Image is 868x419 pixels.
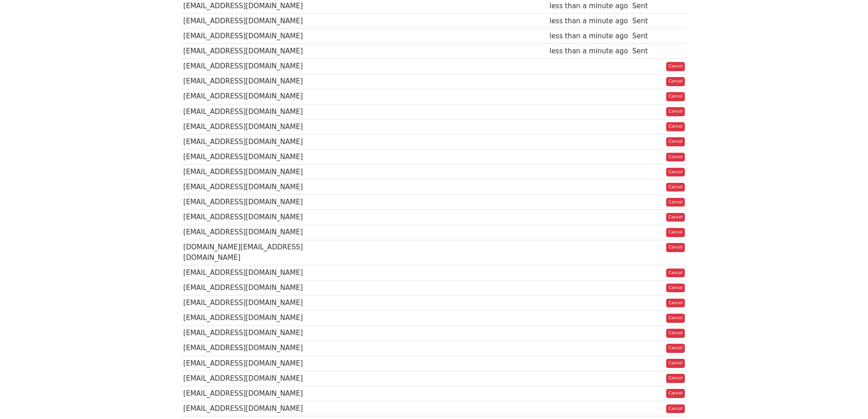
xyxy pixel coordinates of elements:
td: [EMAIL_ADDRESS][DOMAIN_NAME] [181,225,323,240]
td: [EMAIL_ADDRESS][DOMAIN_NAME] [181,180,323,195]
a: Cancel [666,77,685,86]
div: less than a minute ago [550,46,628,57]
a: Cancel [666,359,685,368]
td: [EMAIL_ADDRESS][DOMAIN_NAME] [181,310,323,326]
td: [EMAIL_ADDRESS][DOMAIN_NAME] [181,150,323,165]
td: [DOMAIN_NAME][EMAIL_ADDRESS][DOMAIN_NAME] [181,240,323,265]
div: less than a minute ago [550,1,628,11]
td: [EMAIL_ADDRESS][DOMAIN_NAME] [181,119,323,134]
td: [EMAIL_ADDRESS][DOMAIN_NAME] [181,74,323,89]
td: Sent [630,29,659,44]
td: [EMAIL_ADDRESS][DOMAIN_NAME] [181,195,323,210]
td: [EMAIL_ADDRESS][DOMAIN_NAME] [181,295,323,310]
td: [EMAIL_ADDRESS][DOMAIN_NAME] [181,134,323,149]
a: Cancel [666,107,685,116]
a: Cancel [666,92,685,101]
div: less than a minute ago [550,16,628,26]
td: [EMAIL_ADDRESS][DOMAIN_NAME] [181,371,323,386]
a: Cancel [666,183,685,192]
a: Cancel [666,329,685,338]
a: Cancel [666,122,685,131]
td: [EMAIL_ADDRESS][DOMAIN_NAME] [181,280,323,295]
a: Cancel [666,284,685,293]
a: Cancel [666,243,685,252]
a: Cancel [666,344,685,353]
a: Cancel [666,374,685,383]
td: [EMAIL_ADDRESS][DOMAIN_NAME] [181,341,323,356]
div: less than a minute ago [550,31,628,41]
td: [EMAIL_ADDRESS][DOMAIN_NAME] [181,386,323,401]
td: [EMAIL_ADDRESS][DOMAIN_NAME] [181,401,323,416]
td: [EMAIL_ADDRESS][DOMAIN_NAME] [181,59,323,74]
td: Sent [630,14,659,29]
td: [EMAIL_ADDRESS][DOMAIN_NAME] [181,210,323,225]
td: Sent [630,44,659,59]
td: [EMAIL_ADDRESS][DOMAIN_NAME] [181,356,323,371]
td: [EMAIL_ADDRESS][DOMAIN_NAME] [181,44,323,59]
td: [EMAIL_ADDRESS][DOMAIN_NAME] [181,165,323,180]
td: [EMAIL_ADDRESS][DOMAIN_NAME] [181,265,323,280]
a: Cancel [666,314,685,323]
a: Cancel [666,389,685,398]
td: [EMAIL_ADDRESS][DOMAIN_NAME] [181,89,323,104]
a: Cancel [666,228,685,237]
td: [EMAIL_ADDRESS][DOMAIN_NAME] [181,104,323,119]
a: Cancel [666,137,685,146]
a: Cancel [666,198,685,207]
a: Cancel [666,213,685,222]
a: Cancel [666,168,685,177]
iframe: Chat Widget [822,375,868,419]
a: Cancel [666,299,685,308]
td: [EMAIL_ADDRESS][DOMAIN_NAME] [181,29,323,44]
a: Cancel [666,62,685,71]
td: [EMAIL_ADDRESS][DOMAIN_NAME] [181,14,323,29]
a: Cancel [666,269,685,278]
a: Cancel [666,404,685,414]
a: Cancel [666,153,685,162]
td: [EMAIL_ADDRESS][DOMAIN_NAME] [181,326,323,341]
